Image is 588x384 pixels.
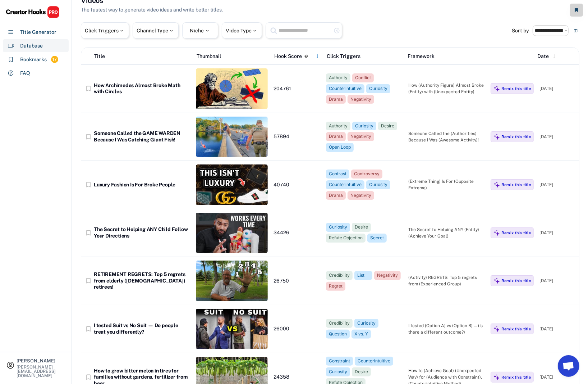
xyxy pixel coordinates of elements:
div: Remix this title [501,326,531,331]
button: bookmark_border [85,85,92,92]
div: Counterintuitive [329,182,362,188]
div: Sort by [512,28,529,33]
button: bookmark_border [85,229,92,236]
div: Remix this title [501,375,531,380]
div: Remix this title [501,230,531,235]
div: [DATE] [539,134,575,140]
div: [DATE] [539,85,575,92]
div: Question [329,331,347,337]
div: Authority [329,123,348,129]
div: Drama [329,134,343,140]
div: Authority [329,75,348,81]
div: Bookmarks [20,56,47,63]
img: MagicMajor%20%28Purple%29.svg [493,85,500,92]
div: Curiosity [357,320,376,326]
div: 26000 [274,326,320,332]
button: bookmark_border [85,325,92,333]
div: [DATE] [539,277,575,284]
div: 40740 [274,182,320,188]
div: Curiosity [329,224,347,230]
img: CHPRO%20Logo.svg [6,6,60,18]
div: Curiosity [355,123,373,129]
div: 57894 [274,134,320,140]
img: RpNfMFNz2VM-0f64f0ef-0278-469e-9a2f-d9a38d947630.jpeg [196,117,268,157]
div: X vs. Y [354,331,368,337]
div: Title [94,53,105,60]
div: Credibility [329,272,350,279]
button: highlight_remove [334,27,340,34]
div: Curiosity [329,369,347,375]
div: Someone Called the GAME WARDEN Because I Was Catching Giant Fish! [94,130,190,143]
div: Open Loop [329,144,351,150]
div: Remix this title [501,134,531,139]
div: Database [20,42,43,50]
div: Controversy [354,171,380,177]
div: Drama [329,193,343,199]
img: FGDB22dpmwk-23d8318d-3ba0-4a59-8e0c-dafd0b92d7b3.jpeg [196,164,268,205]
div: 26750 [274,278,320,284]
img: MagicMajor%20%28Purple%29.svg [493,326,500,332]
img: MagicMajor%20%28Purple%29.svg [493,374,500,380]
div: Negativity [350,134,371,140]
div: [DATE] [539,181,575,188]
div: Niche [190,28,211,33]
div: [PERSON_NAME] [17,358,65,363]
div: Refute Objection [329,235,363,241]
div: Negativity [350,193,371,199]
div: Luxury Fashion Is For Broke People [94,182,190,188]
div: Constraint [329,358,350,364]
div: How Archimedes Almost Broke Math with Circles [94,82,190,95]
div: The fastest way to generate video ideas and write better titles. [81,6,223,14]
div: The Secret to Helping ANY (Entity) (Achieve Your Goal) [408,226,485,239]
div: Regret [329,283,343,289]
img: MagicMajor%20%28Purple%29.svg [493,134,500,140]
div: Curiosity [369,86,387,92]
div: RETIREMENT REGRETS: Top 5 regrets from elderly ([DEMOGRAPHIC_DATA]) retirees! [94,271,190,290]
img: MagicMajor%20%28Purple%29.svg [493,277,500,284]
div: 34426 [274,230,320,236]
div: [DATE] [539,374,575,380]
button: bookmark_border [85,181,92,188]
div: Framework [408,53,483,60]
img: MagicMajor%20%28Purple%29.svg [493,181,500,188]
img: XfeuCfOUuXg-1fdc89e1-4c7d-482b-b93a-8a0460dc763a.jpeg [196,68,268,109]
div: Negativity [350,96,371,103]
button: bookmark_border [85,374,92,381]
div: Remix this title [501,182,531,187]
button: bookmark_border [85,133,92,140]
img: thumbnail.jpeg [196,213,268,253]
div: List [357,272,369,279]
a: Open chat [558,355,579,377]
text: bookmark_border [85,277,92,284]
div: [PERSON_NAME][EMAIL_ADDRESS][DOMAIN_NAME] [17,365,65,378]
img: thumbnail_mNUSJ3juAbA.jpg [196,261,268,301]
div: Negativity [377,272,398,279]
div: Remix this title [501,86,531,91]
div: FAQ [20,69,30,77]
div: Contrast [329,171,346,177]
div: How (Authority Figure) Almost Broke (Entity) with (Unexpected Entity) [408,82,485,95]
div: (Extreme Thing) Is For (Opposite Extreme) [408,178,485,191]
div: Hook Score [274,53,302,60]
img: Screenshot%202025-04-06%20at%2010.37.45%20PM.png [196,309,268,349]
img: MagicMajor%20%28Purple%29.svg [493,230,500,236]
div: Desire [355,369,368,375]
div: Credibility [329,320,350,326]
div: [DATE] [539,326,575,332]
div: Click Triggers [85,28,125,33]
div: 24358 [274,374,320,380]
div: I tested (Option A) vs (Option B) — (Is there a different outcome?) [408,322,485,335]
div: Counterintuitive [358,358,390,364]
div: Title Generator [20,28,56,36]
div: Click Triggers [327,53,402,60]
div: 204761 [274,86,320,92]
div: Desire [355,224,368,230]
div: Desire [381,123,394,129]
div: Date [537,53,549,60]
